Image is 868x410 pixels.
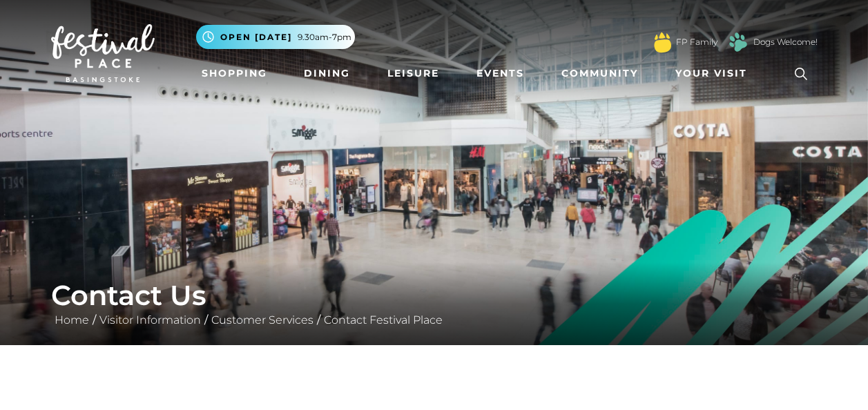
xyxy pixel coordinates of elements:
[556,61,644,86] a: Community
[382,61,445,86] a: Leisure
[220,31,292,43] span: Open [DATE]
[675,66,747,81] span: Your Visit
[51,313,93,326] a: Home
[51,24,155,82] img: Festival Place Logo
[676,36,717,48] a: FP Family
[196,25,355,49] button: Open [DATE] 9.30am-7pm
[753,36,818,48] a: Dogs Welcome!
[298,31,351,43] span: 9.30am-7pm
[51,279,818,312] h1: Contact Us
[298,61,356,86] a: Dining
[670,61,760,86] a: Your Visit
[208,313,317,326] a: Customer Services
[96,313,204,326] a: Visitor Information
[41,279,828,329] div: / / /
[320,313,446,326] a: Contact Festival Place
[196,61,273,86] a: Shopping
[471,61,530,86] a: Events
